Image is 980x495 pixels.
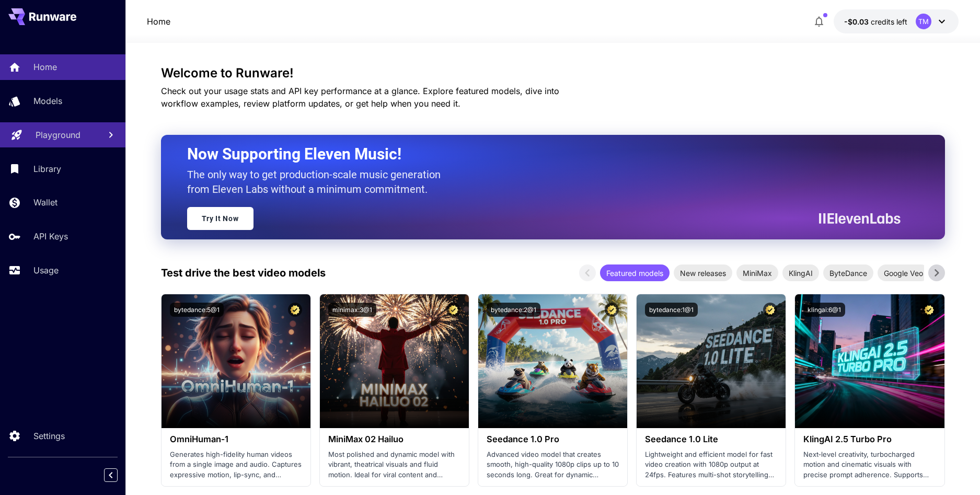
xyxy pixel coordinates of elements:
[170,434,302,444] h3: OmniHuman‑1
[605,303,619,317] button: Certified Model – Vetted for best performance and includes a commercial license.
[803,450,936,480] p: Next‑level creativity, turbocharged motion and cinematic visuals with precise prompt adherence. S...
[645,450,777,480] p: Lightweight and efficient model for fast video creation with 1080p output at 24fps. Features mult...
[446,303,460,317] button: Certified Model – Vetted for best performance and includes a commercial license.
[187,144,893,164] h2: Now Supporting Eleven Music!
[33,430,65,442] p: Settings
[33,61,57,73] p: Home
[637,294,786,428] img: alt
[487,303,540,317] button: bytedance:2@1
[112,466,125,485] div: Collapse sidebar
[170,450,302,480] p: Generates high-fidelity human videos from a single image and audio. Captures expressive motion, l...
[736,264,778,281] div: MiniMax
[161,66,945,80] h3: Welcome to Runware!
[328,434,460,444] h3: MiniMax 02 Hailuo
[320,294,469,428] img: alt
[795,294,944,428] img: alt
[823,268,873,279] span: ByteDance
[645,434,777,444] h3: Seedance 1.0 Lite
[782,268,819,279] span: KlingAI
[33,163,61,175] p: Library
[33,264,59,277] p: Usage
[878,268,929,279] span: Google Veo
[187,167,448,197] p: The only way to get production-scale music generation from Eleven Labs without a minimum commitment.
[736,268,778,279] span: MiniMax
[161,265,326,281] p: Test drive the best video models
[36,129,80,141] p: Playground
[674,264,732,281] div: New releases
[478,294,627,428] img: alt
[803,434,936,444] h3: KlingAI 2.5 Turbo Pro
[878,264,929,281] div: Google Veo
[33,196,57,209] p: Wallet
[600,264,670,281] div: Featured models
[871,17,907,26] span: credits left
[187,207,253,230] a: Try It Now
[104,468,118,482] button: Collapse sidebar
[916,14,931,29] div: TM
[844,17,871,26] span: -$0.03
[645,303,698,317] button: bytedance:1@1
[922,303,936,317] button: Certified Model – Vetted for best performance and includes a commercial license.
[33,95,62,107] p: Models
[487,434,619,444] h3: Seedance 1.0 Pro
[147,15,170,28] nav: breadcrumb
[844,16,907,27] div: -$0.0262
[147,15,170,28] a: Home
[834,9,959,33] button: -$0.0262TM
[328,450,460,480] p: Most polished and dynamic model with vibrant, theatrical visuals and fluid motion. Ideal for vira...
[161,86,559,109] span: Check out your usage stats and API key performance at a glance. Explore featured models, dive int...
[288,303,302,317] button: Certified Model – Vetted for best performance and includes a commercial license.
[782,264,819,281] div: KlingAI
[674,268,732,279] span: New releases
[600,268,670,279] span: Featured models
[487,450,619,480] p: Advanced video model that creates smooth, high-quality 1080p clips up to 10 seconds long. Great f...
[328,303,376,317] button: minimax:3@1
[162,294,310,428] img: alt
[763,303,777,317] button: Certified Model – Vetted for best performance and includes a commercial license.
[803,303,845,317] button: klingai:6@1
[823,264,873,281] div: ByteDance
[170,303,224,317] button: bytedance:5@1
[33,230,68,243] p: API Keys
